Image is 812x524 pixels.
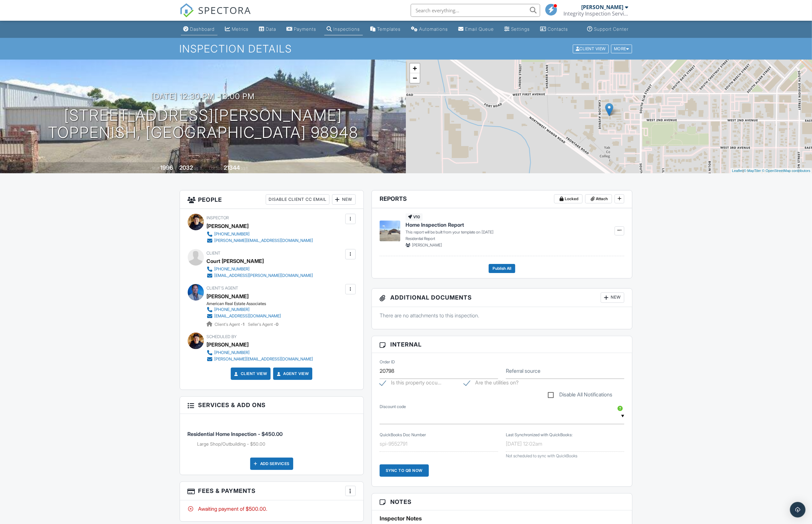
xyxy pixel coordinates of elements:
[180,397,363,414] h3: Services & Add ons
[190,26,215,32] div: Dashboard
[611,44,632,53] div: More
[215,357,313,362] div: [PERSON_NAME][EMAIL_ADDRESS][DOMAIN_NAME]
[506,453,577,458] span: Not scheduled to sync with QuickBooks
[207,251,221,256] span: Client
[181,23,217,35] a: Dashboard
[207,340,249,349] div: [PERSON_NAME]
[152,166,159,171] span: Built
[284,23,319,35] a: Payments
[464,380,518,388] label: Are the utilities on?
[419,26,448,32] div: Automations
[744,169,761,173] a: © MapTiler
[372,494,632,510] h3: Notes
[179,164,193,171] div: 2032
[332,194,356,205] div: New
[224,164,240,171] div: 21344
[188,431,283,437] span: Residential Home Inspection - $450.00
[465,26,494,32] div: Email Queue
[243,322,245,327] strong: 1
[215,322,246,327] span: Client's Agent -
[548,392,612,400] label: Disable All Notifications
[538,23,571,35] a: Contacts
[207,291,249,301] a: [PERSON_NAME]
[585,23,631,35] a: Support Center
[207,221,249,231] div: [PERSON_NAME]
[215,238,313,243] div: [PERSON_NAME][EMAIL_ADDRESS][DOMAIN_NAME]
[506,367,540,374] label: Referral source
[266,194,329,205] div: Disable Client CC Email
[207,215,229,220] span: Inspector
[410,63,420,73] a: Zoom in
[215,232,250,237] div: [PHONE_NUMBER]
[572,46,610,51] a: Client View
[160,164,173,171] div: 1996
[180,9,251,22] a: SPECTORA
[207,306,281,313] a: [PHONE_NUMBER]
[180,43,633,54] h1: Inspection Details
[511,26,530,32] div: Settings
[564,10,628,17] div: Integrity Inspection Services LLC
[380,404,406,410] label: Discount code
[215,267,250,272] div: [PHONE_NUMBER]
[372,336,632,353] h3: Internal
[594,26,629,32] div: Support Center
[276,322,279,327] strong: 0
[582,4,624,10] div: [PERSON_NAME]
[506,432,573,438] label: Last Synchronized with QuickBooks:
[380,380,441,388] label: Is this property occupied?
[207,272,313,279] a: [EMAIL_ADDRESS][PERSON_NAME][DOMAIN_NAME]
[411,4,540,17] input: Search everything...
[380,515,625,522] h5: Inspector Notes
[207,356,313,362] a: [PERSON_NAME][EMAIL_ADDRESS][DOMAIN_NAME]
[548,26,568,32] div: Contacts
[215,307,250,312] div: [PHONE_NUMBER]
[207,286,239,290] span: Client's Agent
[233,370,267,377] a: Client View
[324,23,363,35] a: Inspections
[380,464,429,477] div: Sync to QB Now
[601,292,624,303] div: New
[209,166,223,171] span: Lot Size
[294,26,317,32] div: Payments
[573,44,609,53] div: Client View
[207,334,237,339] span: Scheduled By
[180,3,194,17] img: The Best Home Inspection Software - Spectora
[275,370,309,377] a: Agent View
[410,73,420,83] a: Zoom out
[334,26,360,32] div: Inspections
[502,23,533,35] a: Settings
[207,231,313,237] a: [PHONE_NUMBER]
[194,166,203,171] span: sq. ft.
[48,107,358,141] h1: [STREET_ADDRESS][PERSON_NAME] Toppenish, [GEOGRAPHIC_DATA] 98948
[215,350,250,355] div: [PHONE_NUMBER]
[223,23,251,35] a: Metrics
[207,301,286,306] div: American Real Estate Associates
[180,482,363,500] h3: Fees & Payments
[215,273,313,278] div: [EMAIL_ADDRESS][PERSON_NAME][DOMAIN_NAME]
[762,169,810,173] a: © OpenStreetMap contributors
[372,289,632,307] h3: Additional Documents
[250,458,293,470] div: Add Services
[377,26,401,32] div: Templates
[207,313,281,319] a: [EMAIL_ADDRESS][DOMAIN_NAME]
[380,312,625,319] p: There are no attachments to this inspection.
[732,169,743,173] a: Leaflet
[188,419,356,452] li: Service: Residential Home Inspection
[207,349,313,356] a: [PHONE_NUMBER]
[197,441,356,447] li: Add on: Large Shop/Outbuilding
[198,3,251,17] span: SPECTORA
[180,190,363,209] h3: People
[456,23,497,35] a: Email Queue
[207,237,313,244] a: [PERSON_NAME][EMAIL_ADDRESS][DOMAIN_NAME]
[248,322,279,327] span: Seller's Agent -
[368,23,404,35] a: Templates
[380,359,395,365] label: Order ID
[241,166,249,171] span: sq.ft.
[380,432,426,438] label: QuickBooks Doc Number
[257,23,279,35] a: Data
[266,26,276,32] div: Data
[188,505,356,512] div: Awaiting payment of $500.00.
[207,266,313,272] a: [PHONE_NUMBER]
[730,168,812,174] div: |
